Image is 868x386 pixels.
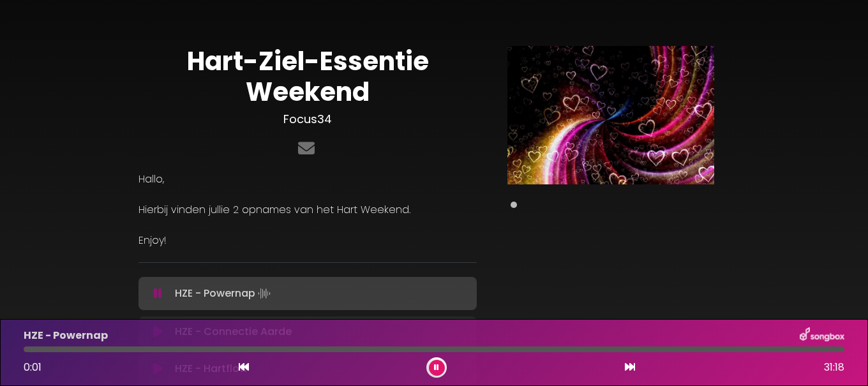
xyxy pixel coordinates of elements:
[138,202,477,218] p: Hierbij vinden jullie 2 opnames van het Hart Weekend.
[138,46,477,107] h1: Hart-Ziel-Essentie Weekend
[800,327,844,344] img: songbox-logo-white.png
[138,112,477,126] h3: Focus34
[255,285,273,302] img: waveform4.gif
[138,172,477,187] p: Hallo,
[175,285,273,302] p: HZE - Powernap
[824,360,844,375] span: 31:18
[507,46,714,184] img: Main Media
[138,233,477,248] p: Enjoy!
[24,328,108,343] p: HZE - Powernap
[24,360,41,375] span: 0:01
